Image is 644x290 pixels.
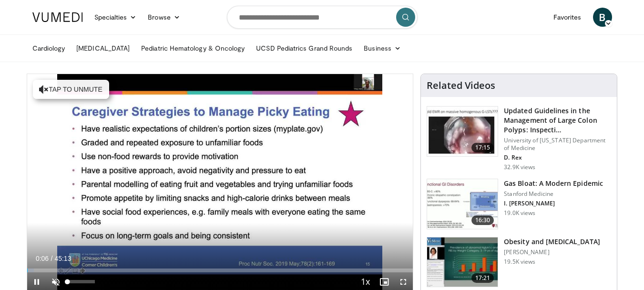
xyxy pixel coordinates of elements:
[504,106,611,135] h3: Updated Guidelines in the Management of Large Colon Polyps: Inspecti…
[68,280,95,283] div: Volume Level
[504,248,600,256] p: [PERSON_NAME]
[504,258,535,266] p: 19.5K views
[54,255,71,262] span: 45:13
[427,179,498,229] img: 480ec31d-e3c1-475b-8289-0a0659db689a.150x105_q85_crop-smart_upscale.jpg
[471,143,494,152] span: 17:15
[427,179,611,229] a: 16:30 Gas Bloat: A Modern Epidemic Stanford Medicine I. [PERSON_NAME] 19.0K views
[427,80,495,91] h4: Related Videos
[504,154,611,161] p: D. Rex
[71,39,135,58] a: [MEDICAL_DATA]
[32,12,83,22] img: VuMedi Logo
[427,237,498,287] img: 0df8ca06-75ef-4873-806f-abcb553c84b6.150x105_q85_crop-smart_upscale.jpg
[250,39,358,58] a: UCSD Pediatrics Grand Rounds
[427,107,498,156] img: dfcfcb0d-b871-4e1a-9f0c-9f64970f7dd8.150x105_q85_crop-smart_upscale.jpg
[142,8,186,27] a: Browse
[36,255,49,262] span: 0:06
[593,8,612,27] a: B
[27,39,71,58] a: Cardiology
[548,8,587,27] a: Favorites
[471,215,494,225] span: 16:30
[358,39,407,58] a: Business
[27,269,413,272] div: Progress Bar
[504,179,603,188] h3: Gas Bloat: A Modern Epidemic
[135,39,250,58] a: Pediatric Hematology & Oncology
[504,209,535,217] p: 19.0K views
[504,200,603,207] p: I. [PERSON_NAME]
[504,137,611,152] p: University of [US_STATE] Department of Medicine
[51,255,53,262] span: /
[427,106,611,171] a: 17:15 Updated Guidelines in the Management of Large Colon Polyps: Inspecti… University of [US_STA...
[33,80,109,99] button: Tap to unmute
[89,8,143,27] a: Specialties
[227,6,418,29] input: Search topics, interventions
[504,190,603,198] p: Stanford Medicine
[427,237,611,288] a: 17:21 Obesity and [MEDICAL_DATA] [PERSON_NAME] 19.5K views
[504,237,600,247] h3: Obesity and [MEDICAL_DATA]
[504,163,535,171] p: 32.9K views
[471,273,494,283] span: 17:21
